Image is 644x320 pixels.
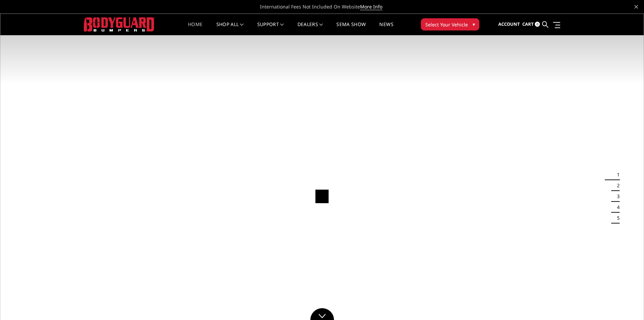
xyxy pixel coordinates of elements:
a: More Info [360,3,382,10]
button: 2 of 5 [613,180,620,191]
span: ▾ [473,21,475,28]
span: Select Your Vehicle [425,21,468,28]
a: Account [498,15,520,34]
button: 3 of 5 [613,191,620,202]
a: SEMA Show [336,22,366,35]
a: Cart 0 [522,15,540,34]
img: BODYGUARD BUMPERS [84,17,155,31]
a: Home [188,22,202,35]
button: Select Your Vehicle [421,18,479,30]
button: 5 of 5 [613,213,620,223]
button: 1 of 5 [613,169,620,180]
span: Cart [522,21,534,27]
span: Account [498,21,520,27]
a: News [379,22,393,35]
a: Support [257,22,284,35]
button: 4 of 5 [613,202,620,213]
a: shop all [216,22,244,35]
a: Click to Down [310,308,334,320]
a: Dealers [297,22,323,35]
span: 0 [535,22,540,27]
